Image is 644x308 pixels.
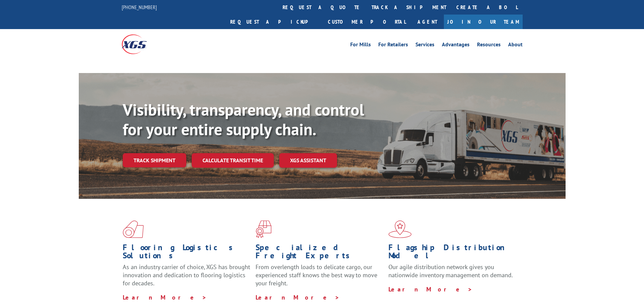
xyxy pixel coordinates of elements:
[415,42,434,49] a: Services
[442,42,470,49] a: Advantages
[225,15,323,29] a: Request a pickup
[279,153,337,168] a: XGS ASSISTANT
[477,42,501,49] a: Resources
[378,42,408,49] a: For Retailers
[388,220,412,238] img: xgs-icon-flagship-distribution-model-red
[388,285,473,293] a: Learn More >
[256,293,340,301] a: Learn More >
[123,220,144,238] img: xgs-icon-total-supply-chain-intelligence-red
[123,99,364,140] b: Visibility, transparency, and control for your entire supply chain.
[411,15,444,29] a: Agent
[256,263,383,293] p: From overlength loads to delicate cargo, our experienced staff knows the best way to move your fr...
[192,153,274,168] a: Calculate transit time
[256,243,383,263] h1: Specialized Freight Experts
[388,263,513,279] span: Our agile distribution network gives you nationwide inventory management on demand.
[388,243,516,263] h1: Flagship Distribution Model
[123,263,250,287] span: As an industry carrier of choice, XGS has brought innovation and dedication to flooring logistics...
[350,42,371,49] a: For Mills
[256,220,271,238] img: xgs-icon-focused-on-flooring-red
[123,153,186,167] a: Track shipment
[123,293,207,301] a: Learn More >
[323,15,411,29] a: Customer Portal
[444,15,523,29] a: Join Our Team
[123,243,251,263] h1: Flooring Logistics Solutions
[122,4,157,10] a: [PHONE_NUMBER]
[508,42,523,49] a: About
